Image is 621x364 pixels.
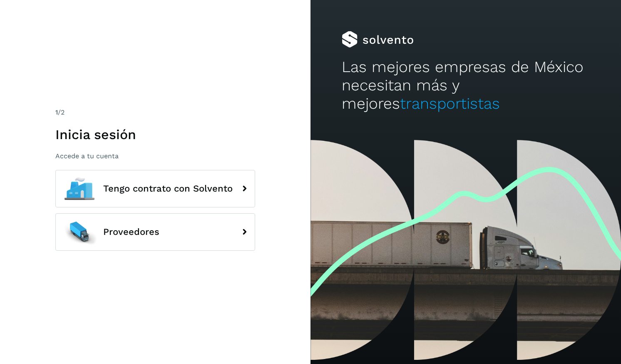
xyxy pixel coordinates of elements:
span: Tengo contrato con Solvento [103,184,233,194]
span: 1 [55,108,58,116]
button: Tengo contrato con Solvento [55,170,255,207]
span: Proveedores [103,227,159,237]
button: Proveedores [55,213,255,251]
span: transportistas [400,95,500,112]
p: Accede a tu cuenta [55,152,255,160]
h2: Las mejores empresas de México necesitan más y mejores [342,58,590,113]
div: /2 [55,107,255,117]
h1: Inicia sesión [55,127,255,142]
